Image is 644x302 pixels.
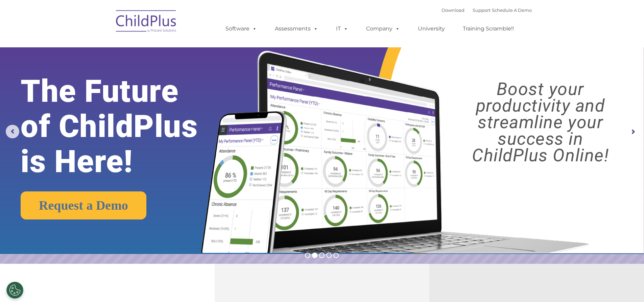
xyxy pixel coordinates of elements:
[456,22,521,36] a: Training Scramble!!
[94,45,115,50] span: Last name
[329,22,355,36] a: IT
[442,7,532,13] font: |
[94,72,123,77] span: Phone number
[492,7,532,13] a: Schedule A Demo
[113,5,180,39] img: ChildPlus by Procare Solutions
[219,22,264,36] a: Software
[359,22,407,36] a: Company
[442,7,464,13] a: Download
[445,81,636,164] rs-layer: Boost your productivity and streamline your success in ChildPlus Online!
[473,7,491,13] a: Support
[6,282,23,299] button: Cookies Settings
[21,191,146,219] a: Request a Demo
[21,74,226,179] rs-layer: The Future of ChildPlus is Here!
[268,22,325,36] a: Assessments
[411,22,452,36] a: University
